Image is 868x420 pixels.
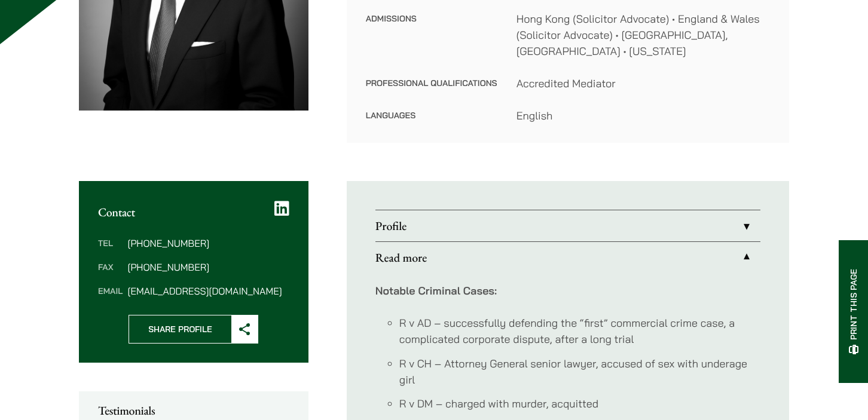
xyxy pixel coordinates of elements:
dt: Fax [98,262,123,286]
button: Share Profile [129,315,258,344]
dd: [PHONE_NUMBER] [127,238,289,248]
li: R v AD – successfully defending the “first” commercial crime case, a complicated corporate disput... [399,315,760,347]
dd: Accredited Mediator [516,75,770,91]
dt: Languages [366,108,497,124]
dd: English [516,108,770,124]
dd: Hong Kong (Solicitor Advocate) • England & Wales (Solicitor Advocate) • [GEOGRAPHIC_DATA], [GEOGR... [516,11,770,59]
dd: [EMAIL_ADDRESS][DOMAIN_NAME] [127,286,289,296]
li: R v CH – Attorney General senior lawyer, accused of sex with underage girl [399,355,760,388]
dt: Tel [98,238,123,262]
strong: Notable Criminal Cases: [375,284,497,298]
h2: Contact [98,205,289,219]
dd: [PHONE_NUMBER] [127,262,289,272]
a: Profile [375,210,760,241]
li: R v DM – charged with murder, acquitted [399,396,760,412]
a: Read more [375,242,760,273]
h2: Testimonials [98,403,289,418]
dt: Email [98,286,123,296]
span: Share Profile [129,315,231,343]
dt: Admissions [366,11,497,75]
a: LinkedIn [274,200,289,217]
dt: Professional Qualifications [366,75,497,108]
